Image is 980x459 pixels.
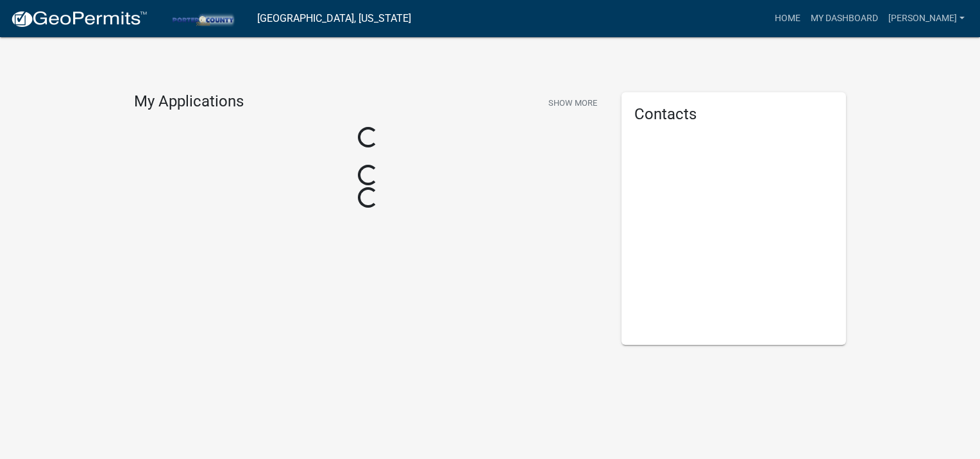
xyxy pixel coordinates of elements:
img: Porter County, Indiana [158,10,247,27]
h5: Contacts [634,105,833,124]
h4: My Applications [134,92,244,112]
button: Show More [543,92,602,113]
a: [PERSON_NAME] [883,6,970,31]
a: My Dashboard [806,6,883,31]
a: [GEOGRAPHIC_DATA], [US_STATE] [257,8,411,29]
a: Home [770,6,806,31]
